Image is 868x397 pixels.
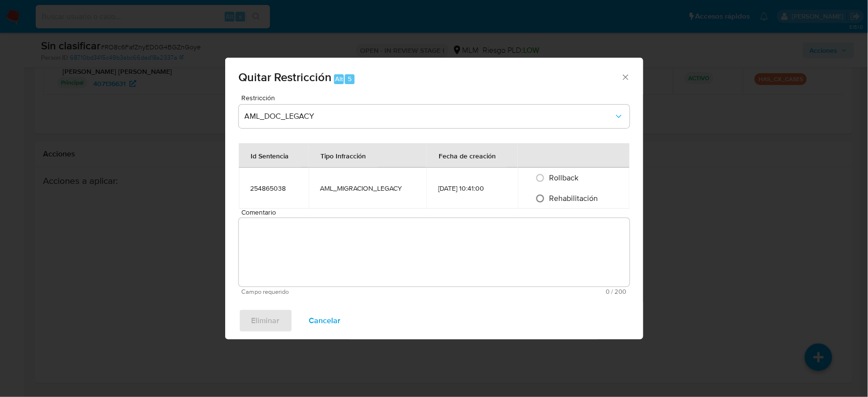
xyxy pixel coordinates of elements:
[427,144,508,167] div: Fecha de creación
[296,309,354,332] button: Cancelar
[241,94,632,101] span: Restricción
[434,288,627,295] span: Máximo 200 caracteres
[239,68,332,86] span: Quitar Restricción
[309,310,341,331] span: Cancelar
[242,288,434,295] span: Campo requerido
[239,105,630,128] button: Restriction
[549,172,578,183] span: Rollback
[251,184,297,193] div: 254865038
[621,72,630,81] button: Cerrar ventana
[549,193,598,204] span: Rehabilitación
[245,111,614,121] span: AML_DOC_LEGACY
[309,144,378,167] div: Tipo Infracción
[320,184,415,193] div: AML_MIGRACION_LEGACY
[239,144,301,167] div: Id Sentencia
[348,74,352,84] span: 5
[242,209,633,216] span: Comentario
[438,184,506,193] div: [DATE] 10:41:00
[335,74,343,84] span: Alt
